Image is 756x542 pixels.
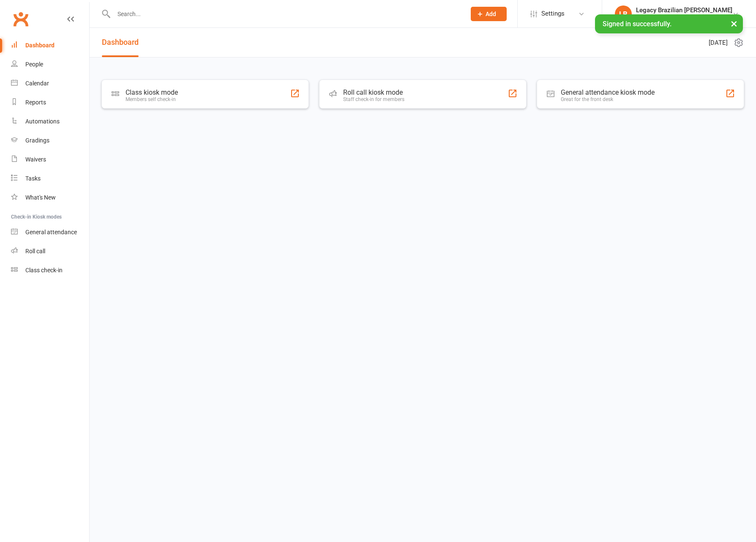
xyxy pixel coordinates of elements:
div: Gradings [25,137,49,144]
div: Great for the front desk [561,96,655,102]
a: Calendar [11,74,89,93]
button: × [726,14,742,33]
div: Staff check-in for members [343,96,404,102]
div: Calendar [25,80,49,87]
div: LB [615,5,632,22]
a: General attendance kiosk mode [11,223,89,242]
div: Reports [25,99,46,106]
a: People [11,55,89,74]
div: Class check-in [25,267,63,274]
div: People [25,61,43,68]
a: Class kiosk mode [11,261,89,280]
div: Tasks [25,175,41,182]
div: Roll call [25,248,45,255]
div: Legacy Brazilian [PERSON_NAME] [636,6,732,14]
input: Search... [111,8,460,20]
div: General attendance kiosk mode [561,88,655,96]
span: Settings [541,4,565,23]
a: Dashboard [102,28,139,57]
a: What's New [11,188,89,207]
div: Legacy Brazilian [PERSON_NAME] [636,14,732,22]
a: Dashboard [11,36,89,55]
div: What's New [25,194,56,201]
a: Automations [11,112,89,131]
div: Waivers [25,156,46,163]
div: Roll call kiosk mode [343,88,404,96]
a: Clubworx [10,8,31,30]
span: Add [486,11,496,17]
a: Waivers [11,150,89,169]
div: General attendance [25,229,77,235]
div: Dashboard [25,42,55,49]
div: Class kiosk mode [126,88,178,96]
div: Automations [25,118,60,125]
div: Members self check-in [126,96,178,102]
button: Add [471,7,507,21]
span: [DATE] [709,38,728,48]
a: Gradings [11,131,89,150]
a: Roll call [11,242,89,261]
a: Tasks [11,169,89,188]
a: Reports [11,93,89,112]
span: Signed in successfully. [603,20,671,28]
